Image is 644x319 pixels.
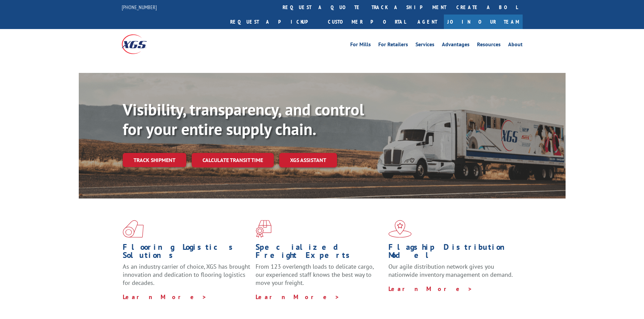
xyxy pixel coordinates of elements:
h1: Flagship Distribution Model [388,243,516,263]
b: Visibility, transparency, and control for your entire supply chain. [123,99,364,139]
a: Learn More > [256,293,340,301]
a: Calculate transit time [192,153,274,167]
img: xgs-icon-focused-on-flooring-red [256,220,271,238]
a: Join Our Team [444,15,523,29]
a: Services [415,42,434,49]
p: From 123 overlength loads to delicate cargo, our experienced staff knows the best way to move you... [256,263,383,293]
a: XGS ASSISTANT [279,153,337,167]
a: About [508,42,523,49]
a: Customer Portal [323,15,411,29]
span: Our agile distribution network gives you nationwide inventory management on demand. [388,263,513,278]
span: As an industry carrier of choice, XGS has brought innovation and dedication to flooring logistics... [123,263,250,287]
a: Resources [477,42,501,49]
a: Agent [411,15,444,29]
img: xgs-icon-flagship-distribution-model-red [388,220,412,238]
a: Request a pickup [225,15,323,29]
a: For Retailers [378,42,408,49]
img: xgs-icon-total-supply-chain-intelligence-red [123,220,144,238]
h1: Flooring Logistics Solutions [123,243,251,263]
a: [PHONE_NUMBER] [122,4,157,10]
a: Advantages [442,42,470,49]
a: Learn More > [123,293,207,301]
h1: Specialized Freight Experts [256,243,383,263]
a: Track shipment [123,153,186,167]
a: For Mills [350,42,371,49]
a: Learn More > [388,285,473,293]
